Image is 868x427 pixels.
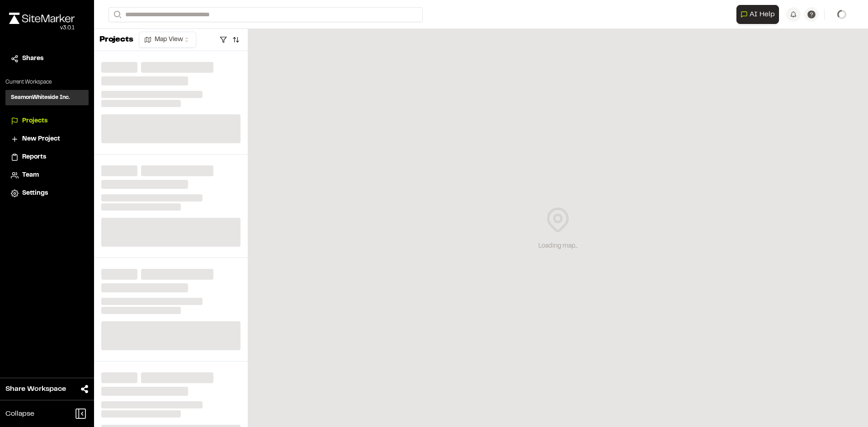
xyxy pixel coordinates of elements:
[5,408,34,419] span: Collapse
[22,170,39,180] span: Team
[11,54,83,64] a: Shares
[9,24,75,32] div: Oh geez...please don't...
[99,34,133,46] p: Projects
[9,13,75,24] img: rebrand.png
[11,152,83,162] a: Reports
[22,134,60,144] span: New Project
[108,7,125,22] button: Search
[5,78,89,86] p: Current Workspace
[11,116,83,126] a: Projects
[11,134,83,144] a: New Project
[11,170,83,180] a: Team
[22,188,48,198] span: Settings
[22,116,47,126] span: Projects
[11,94,70,102] h3: SeamonWhiteside Inc.
[538,241,578,251] div: Loading map...
[736,5,779,24] button: Open AI Assistant
[5,384,66,394] span: Share Workspace
[736,5,783,24] div: Open AI Assistant
[22,54,43,64] span: Shares
[22,152,46,162] span: Reports
[11,188,83,198] a: Settings
[750,9,775,20] span: AI Help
